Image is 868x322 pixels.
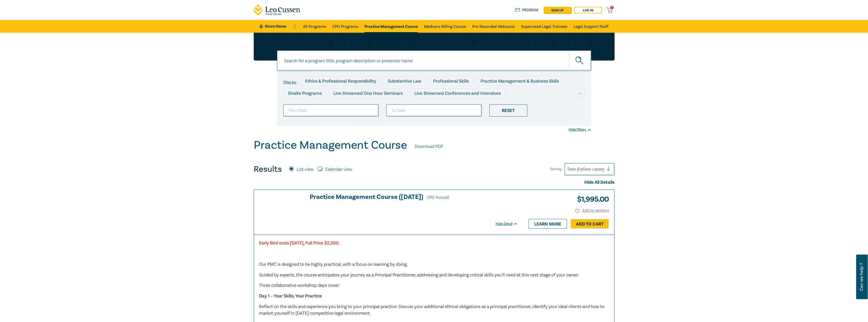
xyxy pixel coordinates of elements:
[254,139,407,152] h1: Practice Management Course
[366,101,424,110] div: Pre-Recorded Webcasts
[574,20,608,33] a: Legal Support Staff
[364,20,418,33] a: Practice Management Course
[283,101,364,110] div: Live Streamed Practical Workshops
[332,20,358,33] a: CPD Programs
[496,221,524,226] div: Hide Detail
[515,7,539,13] a: Program
[297,166,313,173] label: List view
[259,240,340,246] strong: Early Bird ends [DATE], Full Price $2,200.
[567,166,568,172] input: Sort by
[254,164,282,174] h4: Results
[254,179,615,186] div: Hide All Details
[429,76,473,86] div: Professional Skills
[259,293,322,299] strong: Day 1 – Your Skills, Your Practice
[260,24,295,29] a: Store Home
[472,20,515,33] a: Pre-Recorded Webcasts
[283,88,326,98] div: Onsite Programs
[485,101,532,110] div: National Programs
[427,195,449,200] span: CPD Points 0
[544,7,571,13] a: sign up
[476,76,563,86] div: Practice Management & Business Skills
[575,208,609,214] button: Add to wishlist
[571,219,609,229] a: Add to Cart
[259,272,579,278] span: Guided by experts, the course anticipates your journey as a Principal Practitioner, addressing an...
[310,194,518,201] a: Practice Management Course ([DATE]) CPD Points0
[573,194,609,205] h3: $ 1,995.00
[410,88,505,98] div: Live Streamed Conferences and Intensives
[424,20,466,33] a: Medicare Billing Course
[415,143,443,150] a: Download PDF
[303,20,326,33] a: All Programs
[550,166,562,172] span: Sort by:
[383,76,426,86] div: Substantive Law
[259,261,408,267] span: Our PMC is designed to be highly practical, with a focus on learning by doing.
[283,104,379,117] input: From Date
[574,7,602,13] a: Log in
[521,20,567,33] a: Supervised Legal Trainees
[529,219,567,229] a: Learn more
[329,88,407,98] div: Live Streamed One Hour Seminars
[386,104,482,117] input: To Date
[310,194,518,201] h3: Practice Management Course ([DATE])
[610,6,614,9] span: 0
[859,258,864,296] span: Can we help ?
[489,104,527,117] div: Reset
[569,127,591,132] div: Hide Filters
[301,76,381,86] div: Ethics & Professional Responsibility
[576,88,585,98] div: ...
[259,304,604,316] span: Reflect on the skills and experience you bring to your principal practice. Discuss your additiona...
[427,101,483,110] div: 10 CPD Point Packages
[283,80,297,84] label: Filter by:
[277,50,591,71] input: Search for a program title, program description or presenter name
[325,166,352,173] label: Calendar view
[259,282,340,288] span: Three collaborative workshop days cover:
